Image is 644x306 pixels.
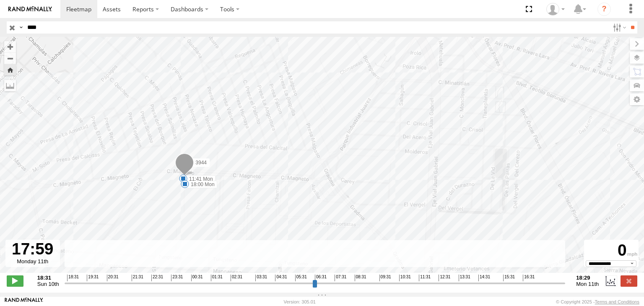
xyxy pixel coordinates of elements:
span: 20:31 [107,275,119,281]
label: Search Query [18,21,24,34]
span: Sun 10th Aug 2025 [37,281,59,287]
span: 19:31 [87,275,99,281]
span: 06:31 [315,275,327,281]
span: 14:31 [478,275,490,281]
label: 18:00 Mon [185,181,217,188]
label: Measure [4,80,16,91]
div: Irving Rodriguez [543,3,568,16]
label: 11:41 Mon [183,175,216,183]
span: 21:31 [132,275,143,281]
span: 22:31 [151,275,163,281]
a: Terms and Conditions [595,299,639,304]
i: ? [597,3,611,16]
span: Mon 11th Aug 2025 [576,281,599,287]
span: 09:31 [379,275,391,281]
button: Zoom Home [4,64,16,75]
span: 10:31 [399,275,411,281]
span: 07:31 [335,275,346,281]
span: 3944 [195,160,207,166]
span: 05:31 [295,275,307,281]
span: 16:31 [523,275,535,281]
label: Map Settings [630,93,644,105]
span: 11:31 [419,275,431,281]
label: Search Filter Options [610,21,628,34]
span: 23:31 [171,275,183,281]
label: Close [621,275,637,286]
span: 03:31 [255,275,267,281]
div: © Copyright 2025 - [556,299,639,304]
div: Version: 305.01 [284,299,316,304]
span: 02:31 [231,275,242,281]
button: Zoom in [4,41,16,52]
span: 15:31 [503,275,515,281]
strong: 18:29 [576,275,599,281]
span: 04:31 [275,275,287,281]
span: 12:31 [439,275,450,281]
a: Visit our Website [5,298,43,306]
strong: 18:31 [37,275,59,281]
span: 01:31 [211,275,223,281]
span: 18:31 [67,275,79,281]
div: 0 [585,241,637,260]
img: rand-logo.svg [8,6,52,12]
label: Play/Stop [7,275,23,286]
span: 13:31 [459,275,470,281]
button: Zoom out [4,52,16,64]
span: 00:31 [191,275,203,281]
span: 08:31 [355,275,366,281]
